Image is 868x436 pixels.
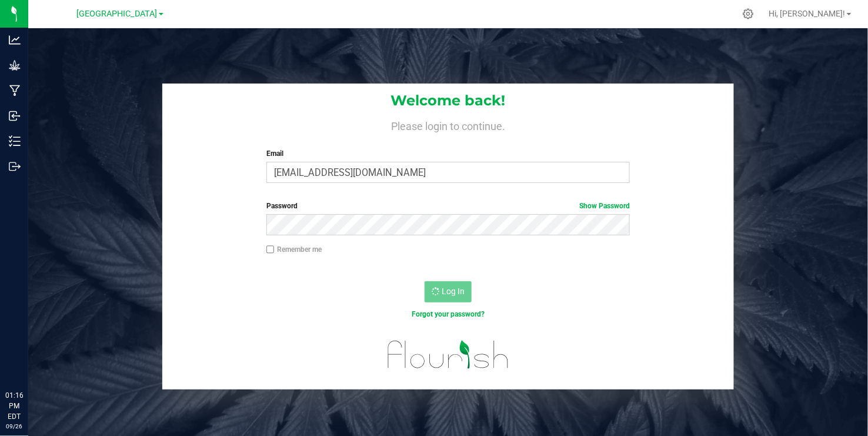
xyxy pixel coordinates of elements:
[741,8,756,19] div: Manage settings
[77,9,158,19] span: [GEOGRAPHIC_DATA]
[769,9,846,18] span: Hi, [PERSON_NAME]!
[579,202,630,210] a: Show Password
[266,148,630,159] label: Email
[162,93,734,108] h1: Welcome back!
[9,59,21,71] inline-svg: Grow
[442,287,465,296] span: Log In
[9,110,21,122] inline-svg: Inbound
[9,34,21,46] inline-svg: Analytics
[9,135,21,147] inline-svg: Inventory
[425,281,472,302] button: Log In
[9,85,21,96] inline-svg: Manufacturing
[266,202,298,210] span: Password
[9,161,21,172] inline-svg: Outbound
[5,422,23,431] p: 09/26
[266,245,275,254] input: Remember me
[162,118,734,132] h4: Please login to continue.
[266,244,322,255] label: Remember me
[5,390,23,422] p: 01:16 PM EDT
[377,332,520,378] img: flourish_logo.svg
[412,310,485,318] a: Forgot your password?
